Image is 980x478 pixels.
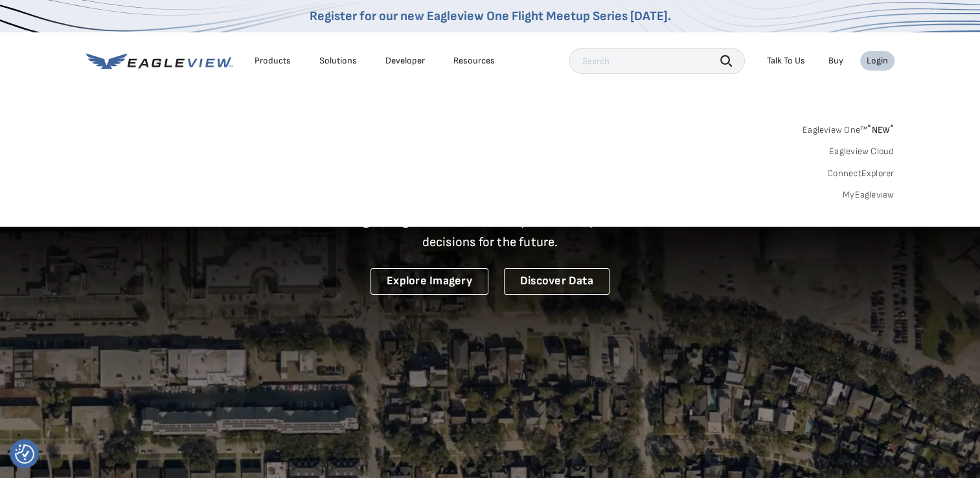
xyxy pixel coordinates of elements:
[15,444,34,464] button: Consent Preferences
[385,55,425,67] a: Developer
[867,55,888,67] div: Login
[828,55,843,67] a: Buy
[310,8,671,24] a: Register for our new Eagleview One Flight Meetup Series [DATE].
[843,189,895,201] a: MyEagleview
[829,146,895,157] a: Eagleview Cloud
[504,268,610,295] a: Discover Data
[319,55,357,67] div: Solutions
[255,55,291,67] div: Products
[867,124,894,135] span: NEW
[767,55,805,67] div: Talk To Us
[370,268,488,295] a: Explore Imagery
[803,120,895,135] a: Eagleview One™*NEW*
[453,55,495,67] div: Resources
[827,168,895,179] a: ConnectExplorer
[15,444,34,464] img: Revisit consent button
[569,48,745,74] input: Search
